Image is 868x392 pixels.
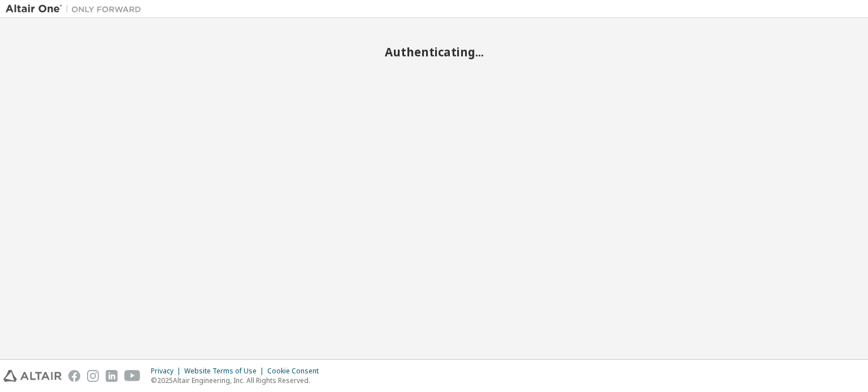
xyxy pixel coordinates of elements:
[267,367,325,376] div: Cookie Consent
[6,3,147,15] img: Altair One
[106,370,118,382] img: linkedin.svg
[184,367,267,376] div: Website Terms of Use
[6,45,862,59] h2: Authenticating...
[68,370,80,382] img: facebook.svg
[151,367,184,376] div: Privacy
[151,376,325,385] p: © 2025 Altair Engineering, Inc. All Rights Reserved.
[87,370,99,382] img: instagram.svg
[3,370,62,382] img: altair_logo.svg
[124,370,141,382] img: youtube.svg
